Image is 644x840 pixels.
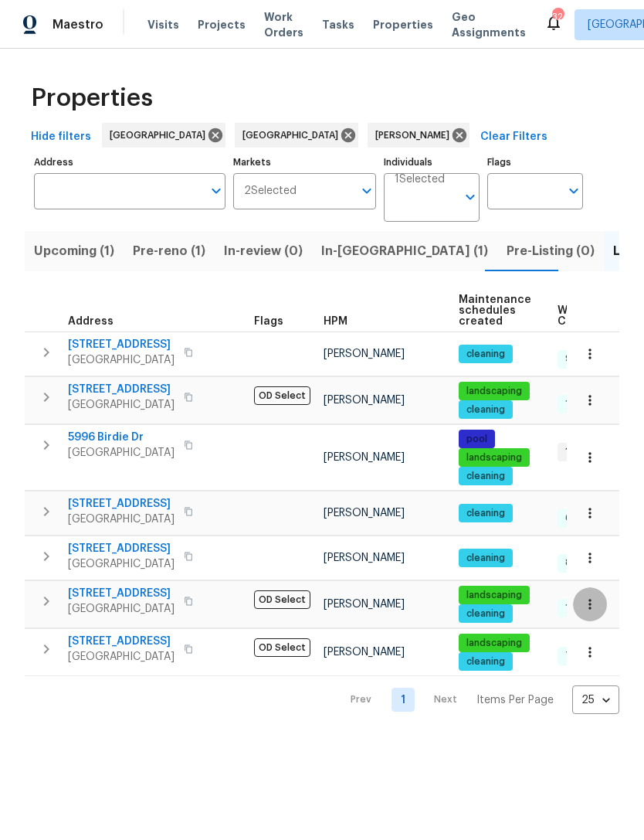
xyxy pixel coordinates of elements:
[198,17,246,32] span: Projects
[559,556,604,570] span: 8 Done
[264,9,303,40] span: Work Orders
[53,17,103,32] span: Maestro
[68,649,175,665] span: [GEOGRAPHIC_DATA]
[324,508,405,519] span: [PERSON_NAME]
[205,180,227,202] button: Open
[25,123,97,151] button: Hide filters
[559,445,594,458] span: 1 WIP
[224,240,303,262] span: In-review (0)
[559,352,604,366] span: 9 Done
[572,680,619,720] div: 25
[559,512,604,525] span: 6 Done
[460,433,493,446] span: pool
[68,397,175,413] span: [GEOGRAPHIC_DATA]
[559,601,607,614] span: 15 Done
[559,649,604,662] span: 7 Done
[324,452,405,463] span: [PERSON_NAME]
[336,685,619,714] nav: Pagination Navigation
[322,19,354,30] span: Tasks
[324,316,347,327] span: HPM
[254,316,283,327] span: Flags
[68,337,175,352] span: [STREET_ADDRESS]
[384,158,480,167] label: Individuals
[147,17,179,32] span: Visits
[254,386,310,405] span: OD Select
[460,451,528,464] span: landscaping
[254,590,310,609] span: OD Select
[460,348,511,361] span: cleaning
[474,123,554,151] button: Clear Filters
[459,294,531,327] span: Maintenance schedules created
[356,180,378,202] button: Open
[391,688,415,712] a: Goto page 1
[563,180,585,202] button: Open
[244,185,297,198] span: 2 Selected
[242,128,344,143] span: [GEOGRAPHIC_DATA]
[68,556,175,572] span: [GEOGRAPHIC_DATA]
[459,186,481,208] button: Open
[68,512,175,527] span: [GEOGRAPHIC_DATA]
[460,507,511,520] span: cleaning
[68,541,175,556] span: [STREET_ADDRESS]
[68,430,175,445] span: 5996 Birdie Dr
[102,123,225,148] div: [GEOGRAPHIC_DATA]
[460,470,511,483] span: cleaning
[460,589,528,602] span: landscaping
[460,655,511,668] span: cleaning
[368,123,469,148] div: [PERSON_NAME]
[110,128,212,143] span: [GEOGRAPHIC_DATA]
[324,599,405,610] span: [PERSON_NAME]
[235,123,358,148] div: [GEOGRAPHIC_DATA]
[452,9,526,40] span: Geo Assignments
[68,316,114,327] span: Address
[68,445,175,461] span: [GEOGRAPHIC_DATA]
[324,553,405,563] span: [PERSON_NAME]
[321,240,488,262] span: In-[GEOGRAPHIC_DATA] (1)
[34,158,225,167] label: Address
[460,385,528,398] span: landscaping
[487,158,583,167] label: Flags
[34,240,114,262] span: Upcoming (1)
[476,692,554,708] p: Items Per Page
[480,128,547,147] span: Clear Filters
[68,496,175,512] span: [STREET_ADDRESS]
[324,349,405,359] span: [PERSON_NAME]
[460,637,528,650] span: landscaping
[375,128,456,143] span: [PERSON_NAME]
[373,17,433,32] span: Properties
[68,601,175,617] span: [GEOGRAPHIC_DATA]
[68,382,175,397] span: [STREET_ADDRESS]
[395,173,445,186] span: 1 Selected
[68,586,175,601] span: [STREET_ADDRESS]
[31,90,153,106] span: Properties
[68,634,175,649] span: [STREET_ADDRESS]
[559,397,608,410] span: 14 Done
[460,403,511,417] span: cleaning
[254,638,310,657] span: OD Select
[552,9,563,25] div: 32
[68,352,175,368] span: [GEOGRAPHIC_DATA]
[233,158,377,167] label: Markets
[324,647,405,658] span: [PERSON_NAME]
[460,552,511,565] span: cleaning
[507,240,595,262] span: Pre-Listing (0)
[133,240,205,262] span: Pre-reno (1)
[31,128,91,147] span: Hide filters
[460,607,511,621] span: cleaning
[324,395,405,406] span: [PERSON_NAME]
